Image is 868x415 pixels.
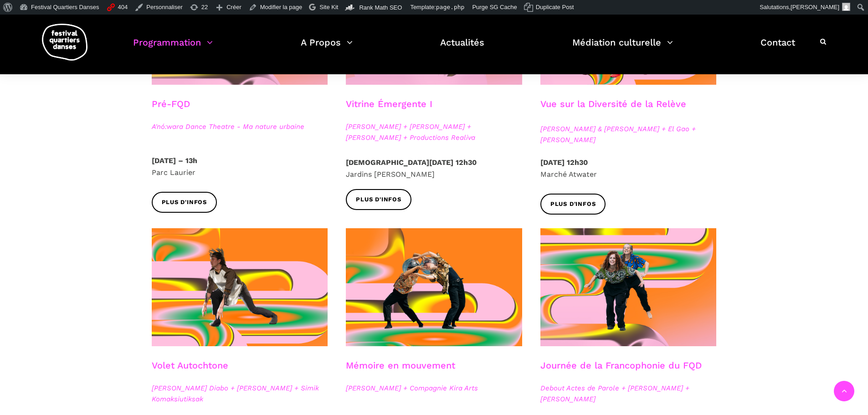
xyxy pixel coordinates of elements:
[540,98,686,121] h3: Vue sur la Diversité de la Relève
[346,189,411,210] a: Plus d'infos
[540,157,717,180] p: Marché Atwater
[760,35,795,61] a: Contact
[356,195,401,205] span: Plus d'infos
[550,200,596,209] span: Plus d'infos
[42,24,87,61] img: logo-fqd-med
[152,155,328,178] p: Parc Laurier
[133,35,213,61] a: Programmation
[346,98,432,121] h3: Vitrine Émergente I
[346,157,522,180] p: Jardins [PERSON_NAME]
[152,156,197,165] strong: [DATE] – 13h
[540,194,606,214] a: Plus d'infos
[162,198,207,207] span: Plus d'infos
[152,192,217,212] a: Plus d'infos
[319,4,338,10] span: Site Kit
[436,4,465,10] span: page.php
[346,158,477,167] strong: [DEMOGRAPHIC_DATA][DATE] 12h30
[152,383,328,405] span: [PERSON_NAME] Diabo + [PERSON_NAME] + Simik Komaksiutiksak
[346,383,522,394] span: [PERSON_NAME] + Compagnie Kira Arts
[346,121,522,143] span: [PERSON_NAME] + [PERSON_NAME] + [PERSON_NAME] + Productions Realiva
[440,35,484,61] a: Actualités
[540,123,717,145] span: [PERSON_NAME] & [PERSON_NAME] + El Gao + [PERSON_NAME]
[301,35,353,61] a: A Propos
[540,383,717,405] span: Debout Actes de Parole + [PERSON_NAME] + [PERSON_NAME]
[152,360,228,371] a: Volet Autochtone
[540,360,702,371] a: Journée de la Francophonie du FQD
[152,121,328,132] span: A'nó:wara Dance Theatre - Ma nature urbaine
[152,98,190,121] h3: Pré-FQD
[359,4,402,11] span: Rank Math SEO
[572,35,673,61] a: Médiation culturelle
[346,360,455,371] a: Mémoire en mouvement
[540,158,588,167] strong: [DATE] 12h30
[791,4,839,10] span: [PERSON_NAME]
